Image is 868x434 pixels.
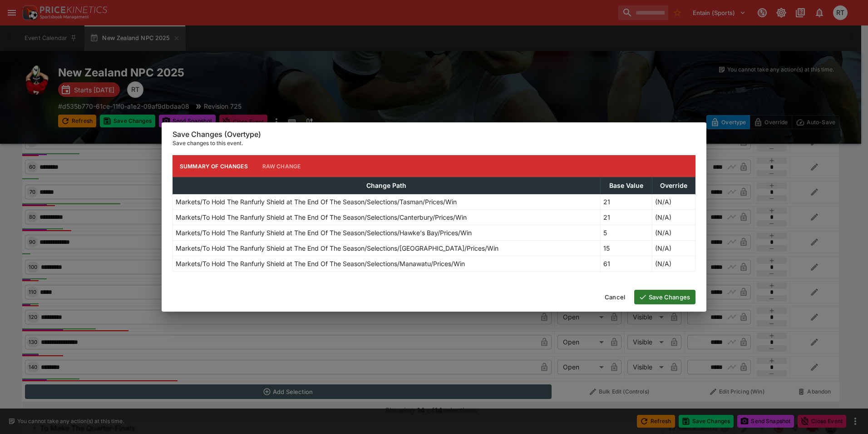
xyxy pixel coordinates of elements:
[173,130,695,139] h6: Save Changes (Overtype)
[173,155,255,177] button: Summary of Changes
[652,241,695,256] td: (N/A)
[176,212,467,222] p: Markets/To Hold The Ranfurly Shield at The End Of The Season/Selections/Canterbury/Prices/Win
[600,256,652,272] td: 61
[599,290,631,304] button: Cancel
[600,194,652,210] td: 21
[173,177,601,194] th: Change Path
[652,225,695,241] td: (N/A)
[176,259,465,268] p: Markets/To Hold The Ranfurly Shield at The End Of The Season/Selections/Manawatu/Prices/Win
[634,290,695,304] button: Save Changes
[652,194,695,210] td: (N/A)
[600,177,652,194] th: Base Value
[600,210,652,225] td: 21
[176,228,472,237] p: Markets/To Hold The Ranfurly Shield at The End Of The Season/Selections/Hawke's Bay/Prices/Win
[176,243,498,253] p: Markets/To Hold The Ranfurly Shield at The End Of The Season/Selections/[GEOGRAPHIC_DATA]/Prices/Win
[176,197,457,207] p: Markets/To Hold The Ranfurly Shield at The End Of The Season/Selections/Tasman/Prices/Win
[652,177,695,194] th: Override
[255,155,308,177] button: Raw Change
[600,225,652,241] td: 5
[652,256,695,272] td: (N/A)
[600,241,652,256] td: 15
[652,210,695,225] td: (N/A)
[173,139,695,148] p: Save changes to this event.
